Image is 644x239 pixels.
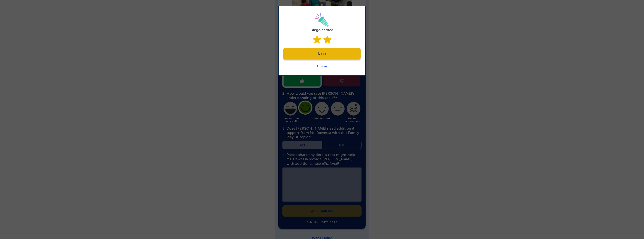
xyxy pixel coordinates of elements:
[283,48,361,59] a: Next
[314,13,330,28] img: celebrate
[317,64,327,68] a: Close
[323,36,331,44] img: star
[311,28,334,32] div: Diego earned
[313,36,321,44] img: star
